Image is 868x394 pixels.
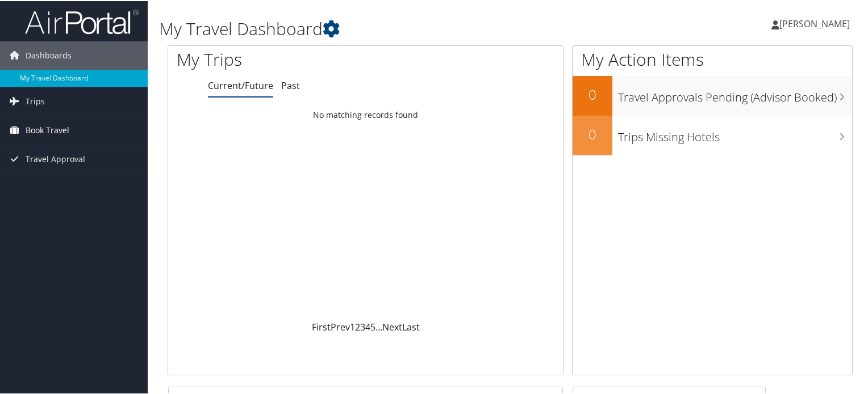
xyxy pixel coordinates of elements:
a: Next [382,320,402,332]
h2: 0 [573,124,612,143]
a: 2 [355,320,360,332]
a: First [312,320,331,332]
h2: 0 [573,84,612,103]
a: Past [281,78,300,91]
span: [PERSON_NAME] [779,16,850,29]
span: Book Travel [26,115,69,143]
h3: Travel Approvals Pending (Advisor Booked) [618,83,852,104]
td: No matching records found [168,104,563,124]
a: Prev [331,320,350,332]
span: … [375,320,382,332]
span: Travel Approval [26,144,85,172]
a: 5 [370,320,375,332]
span: Dashboards [26,40,72,69]
a: 0Trips Missing Hotels [573,115,852,154]
span: Trips [26,86,45,115]
a: 4 [365,320,370,332]
a: Last [402,320,420,332]
a: [PERSON_NAME] [771,6,861,40]
img: airportal-logo.png [25,7,139,34]
a: 1 [350,320,355,332]
h1: My Trips [177,46,390,70]
h1: My Travel Dashboard [159,16,627,40]
h3: Trips Missing Hotels [618,122,852,144]
a: 3 [360,320,365,332]
a: 0Travel Approvals Pending (Advisor Booked) [573,75,852,115]
h1: My Action Items [573,46,852,70]
a: Current/Future [208,78,273,91]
